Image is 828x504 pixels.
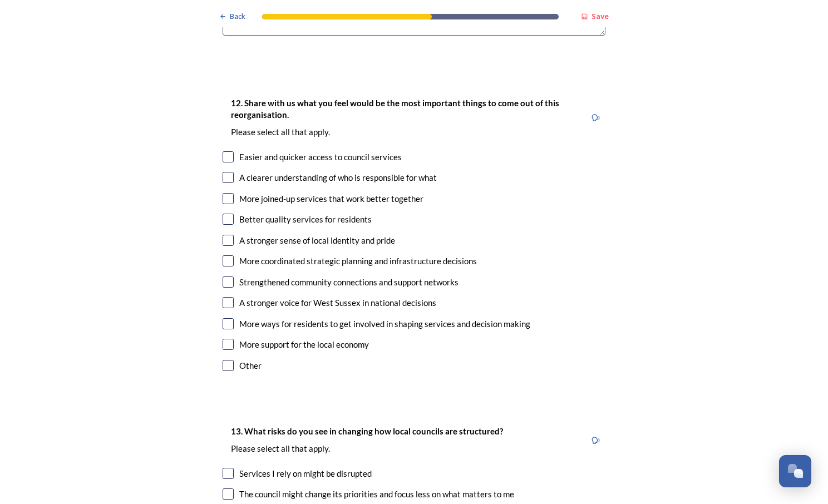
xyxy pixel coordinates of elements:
[239,151,402,164] div: Easier and quicker access to council services
[239,318,530,330] div: More ways for residents to get involved in shaping services and decision making
[231,443,503,454] p: Please select all that apply.
[239,467,372,480] div: Services I rely on might be disrupted
[239,338,369,351] div: More support for the local economy
[592,11,609,21] strong: Save
[239,234,395,247] div: A stronger sense of local identity and pride
[239,171,437,184] div: A clearer understanding of who is responsible for what
[239,359,262,372] div: Other
[239,488,514,501] div: The council might change its priorities and focus less on what matters to me
[231,126,577,138] p: Please select all that apply.
[231,426,503,436] strong: 13. What risks do you see in changing how local councils are structured?
[230,11,245,22] span: Back
[239,213,372,226] div: Better quality services for residents
[239,297,436,309] div: A stronger voice for West Sussex in national decisions
[779,455,811,487] button: Open Chat
[239,192,423,205] div: More joined-up services that work better together
[239,255,477,268] div: More coordinated strategic planning and infrastructure decisions
[231,98,561,120] strong: 12. Share with us what you feel would be the most important things to come out of this reorganisa...
[239,276,459,289] div: Strengthened community connections and support networks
